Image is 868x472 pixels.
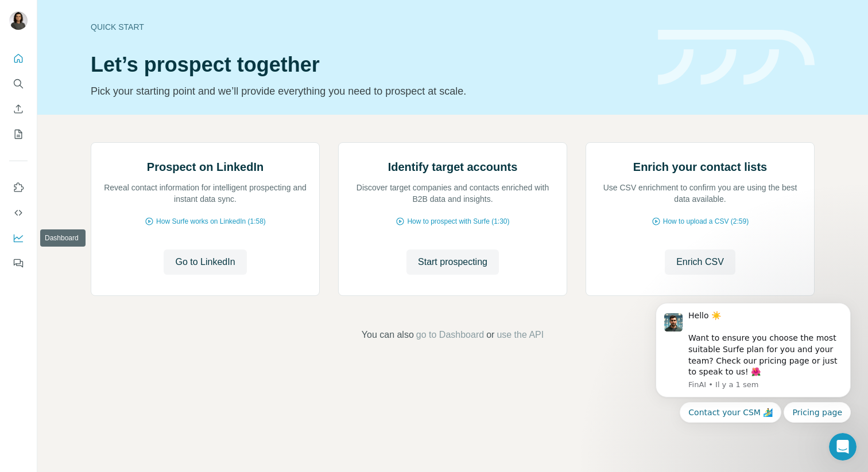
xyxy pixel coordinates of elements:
button: use the API [497,328,544,342]
img: banner [658,30,815,85]
span: How to prospect with Surfe (1:30) [407,216,509,227]
p: Use CSV enrichment to confirm you are using the best data available. [598,182,803,205]
span: Start prospecting [418,255,487,269]
button: Enrich CSV [665,249,735,275]
span: Go to LinkedIn [175,255,235,269]
h2: Prospect on LinkedIn [147,159,263,175]
span: Enrich CSV [676,255,724,269]
button: Search [9,73,28,94]
button: Enrich CSV [9,99,28,119]
button: Feedback [9,253,28,274]
button: Go to LinkedIn [164,249,246,275]
span: or [486,328,494,342]
p: Reveal contact information for intelligent prospecting and instant data sync. [103,182,308,205]
iframe: Intercom live chat [829,433,857,461]
div: Quick start [91,21,644,33]
p: Discover target companies and contacts enriched with B2B data and insights. [350,182,555,205]
h2: Identify target accounts [388,159,518,175]
span: How Surfe works on LinkedIn (1:58) [156,216,266,227]
button: Use Surfe API [9,202,28,223]
img: Avatar [9,11,28,30]
h1: Let’s prospect together [91,53,644,76]
span: How to upload a CSV (2:59) [663,216,749,227]
button: Quick start [9,48,28,69]
button: My lists [9,124,28,145]
iframe: Intercom notifications message [638,265,868,441]
p: Pick your starting point and we’ll provide everything you need to prospect at scale. [91,83,644,99]
button: Dashboard [9,228,28,248]
span: You can also [362,328,414,342]
button: Start prospecting [406,249,499,275]
h2: Enrich your contact lists [633,159,767,175]
button: Use Surfe on LinkedIn [9,177,28,198]
button: go to Dashboard [416,328,484,342]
